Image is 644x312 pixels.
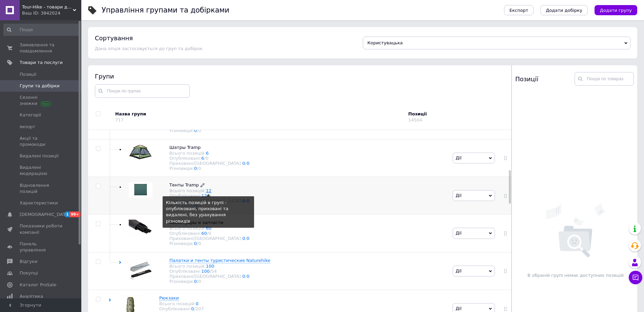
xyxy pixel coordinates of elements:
[197,279,201,284] span: /
[207,231,211,236] span: /
[247,236,249,241] a: 0
[368,40,403,45] span: Користувацька
[194,306,204,311] span: /
[515,272,636,278] p: В обраній групі немає доступних позицій
[456,155,461,160] span: Дії
[211,269,217,274] div: 54
[201,269,210,274] a: 100
[247,161,249,166] a: 0
[20,182,63,195] span: Відновлення позицій
[169,193,249,198] div: Опубліковані:
[169,182,199,187] span: Тенты Tramp
[129,258,152,281] img: Палатки и тенты туристические Naturehike
[20,259,37,265] span: Відгуки
[242,236,245,241] a: 0
[242,274,245,279] a: 0
[206,151,209,156] a: 6
[20,71,36,77] span: Позиції
[169,264,270,269] div: Всього позицій:
[195,306,204,311] div: 207
[20,94,63,107] span: Сезонні знижки
[169,156,249,161] div: Опубліковані:
[206,226,212,231] a: 60
[208,193,211,198] div: 0
[20,211,70,218] span: [DEMOGRAPHIC_DATA]
[245,161,250,166] span: /
[169,269,270,274] div: Опубліковані:
[629,271,642,284] button: Чат з покупцем
[20,241,63,253] span: Панель управління
[129,144,152,159] img: Шатры Tramp
[20,200,58,206] span: Характеристики
[408,111,466,117] div: Позиції
[95,35,133,42] h4: Сортування
[191,306,194,311] a: 0
[115,111,403,117] div: Назва групи
[20,112,41,118] span: Категорії
[20,60,63,66] span: Товари та послуги
[510,8,528,13] span: Експорт
[198,241,201,246] div: 0
[169,231,249,236] div: Опубліковані:
[22,10,81,16] div: Ваш ID: 3842024
[194,241,197,246] a: 0
[20,135,63,148] span: Акції та промокоди
[197,241,201,246] span: /
[540,5,588,15] button: Додати добірку
[245,274,250,279] span: /
[159,301,239,306] div: Всього позицій:
[20,164,63,177] span: Видалені модерацією
[169,166,249,171] div: Різновиди:
[546,8,582,13] span: Додати добірку
[95,84,190,98] input: Пошук по групах
[210,269,217,274] span: /
[456,306,461,311] span: Дії
[206,188,212,193] a: 12
[166,200,251,224] div: Кількість позицій в групі - опубліковані, приховані та видалені, без урахування різновидів
[207,193,211,198] span: /
[197,128,201,133] span: /
[129,182,152,198] img: Тенты Tramp
[159,306,239,311] div: Опубліковані:
[198,279,201,284] div: 0
[169,258,270,263] span: Палатки и тенты туристические Naturehike
[504,5,534,15] button: Експорт
[196,301,199,306] a: 0
[20,270,38,276] span: Покупці
[204,156,209,161] span: /
[169,145,201,150] span: Шатры Tramp
[20,223,63,235] span: Показники роботи компанії
[20,282,56,288] span: Каталог ProSale
[408,117,422,122] div: 14504
[575,72,634,86] input: Пошук по товарах
[95,72,505,81] div: Групи
[20,42,63,54] span: Замовлення та повідомлення
[169,161,249,166] div: Приховані/[GEOGRAPHIC_DATA]:
[242,161,245,166] a: 0
[95,46,203,51] span: Дана опція застосовується до груп та добірок
[3,24,80,36] input: Пошук
[201,182,205,188] a: Редагувати
[70,211,81,217] span: 99+
[159,295,179,300] span: Рюкзаки
[456,230,461,236] span: Дії
[20,83,60,89] span: Групи та добірки
[456,268,461,273] span: Дії
[169,151,249,156] div: Всього позицій:
[197,166,201,171] span: /
[20,124,35,130] span: Імпорт
[129,220,152,239] img: Аксессуары и запчасти
[206,264,214,269] a: 100
[245,236,250,241] span: /
[22,4,73,10] span: Tour-Hike - товари для туризму та активного відпочинку
[515,72,575,86] div: Позиції
[169,241,249,246] div: Різновиди:
[198,166,201,171] div: 0
[208,231,211,236] div: 0
[20,153,59,159] span: Видалені позиції
[169,236,249,241] div: Приховані/[GEOGRAPHIC_DATA]:
[169,188,249,193] div: Всього позицій:
[206,156,208,161] div: 0
[201,156,204,161] a: 6
[194,166,197,171] a: 0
